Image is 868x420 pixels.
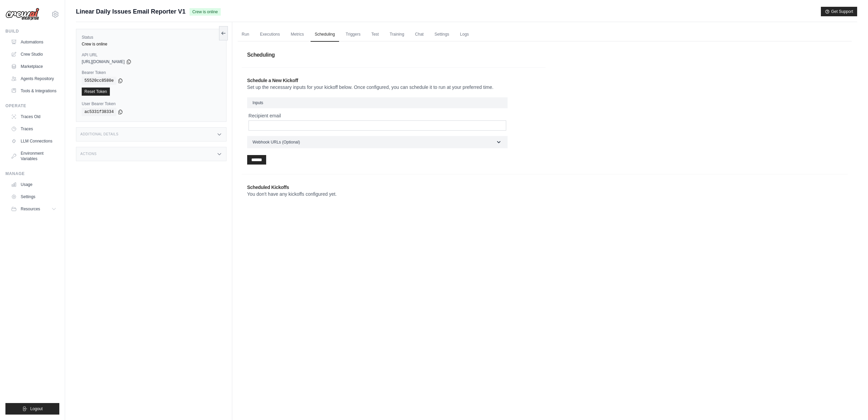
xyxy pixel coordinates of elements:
[247,77,540,84] h2: Schedule a New Kickoff
[5,103,59,109] div: Operate
[82,77,116,85] code: 55520cc8580e
[82,101,221,107] label: User Bearer Token
[247,84,540,91] p: Set up the necessary inputs for your kickoff below. Once configured, you can schedule it to run a...
[247,136,508,148] button: Webhook URLs (Optional)
[8,123,59,134] a: Traces
[82,35,221,40] label: Status
[342,27,365,42] a: Triggers
[8,73,59,84] a: Agents Repository
[456,27,473,42] a: Logs
[311,27,339,42] a: Scheduling
[8,61,59,72] a: Marketplace
[8,49,59,60] a: Crew Studio
[80,152,97,156] h3: Actions
[8,37,59,47] a: Automations
[82,108,116,116] code: ac5331f38334
[82,41,221,47] div: Crew is online
[80,132,118,136] h3: Additional Details
[287,27,308,42] a: Metrics
[8,148,59,164] a: Environment Variables
[238,27,253,42] a: Run
[8,204,59,214] button: Resources
[82,52,221,58] label: API URL
[82,88,110,96] a: Reset Token
[249,112,506,119] label: Recipient email
[256,27,284,42] a: Executions
[76,7,185,16] span: Linear Daily Issues Email Reporter V1
[8,191,59,202] a: Settings
[430,27,453,42] a: Settings
[8,179,59,190] a: Usage
[821,7,857,16] button: Get Support
[253,100,263,105] span: Inputs
[5,8,39,21] img: Logo
[8,85,59,96] a: Tools & Integrations
[8,111,59,122] a: Traces Old
[367,27,383,42] a: Test
[253,139,300,145] span: Webhook URLs (Optional)
[82,70,221,75] label: Bearer Token
[30,406,43,412] span: Logout
[411,27,428,42] a: Chat
[386,27,408,42] a: Training
[5,403,59,415] button: Logout
[242,45,848,64] h1: Scheduling
[8,136,59,147] a: LLM Connections
[247,184,842,191] h2: Scheduled Kickoffs
[5,28,59,34] div: Build
[21,206,40,212] span: Resources
[5,171,59,176] div: Manage
[82,59,125,64] span: [URL][DOMAIN_NAME]
[247,191,542,197] p: You don't have any kickoffs configured yet.
[190,8,220,16] span: Crew is online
